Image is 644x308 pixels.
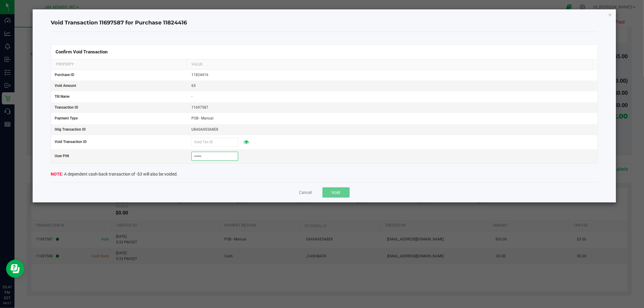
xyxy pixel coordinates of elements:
[191,116,213,120] span: POB - Manual
[191,62,203,66] span: Value
[322,187,350,198] button: Void
[55,73,74,77] span: Purchase ID
[191,84,196,88] span: 65
[51,171,598,177] p: A dependent cash-back transaction of -$3 will also be voided.
[55,140,87,144] span: Void Transaction ID
[56,49,107,55] span: Confirm Void Transaction
[191,105,208,110] span: 11697587
[55,105,78,110] span: Transaction ID
[332,190,340,195] span: Void
[55,94,69,99] span: Till Name
[299,189,312,195] button: Cancel
[608,11,612,18] button: Close
[55,154,69,158] span: User PIN
[191,152,238,161] input: Approval PIN
[191,127,218,132] span: U8A0AXESA8E8
[55,127,86,132] span: Orig Transaction ID
[55,116,78,120] span: Payment Type
[51,19,598,27] h4: Void Transaction 11697587 for Purchase 11824416
[191,94,192,99] span: -
[191,73,208,77] span: 11824416
[6,260,24,278] iframe: Resource center
[56,62,74,66] span: Property
[191,138,238,147] input: Void Txn ID
[55,84,76,88] span: Void Amount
